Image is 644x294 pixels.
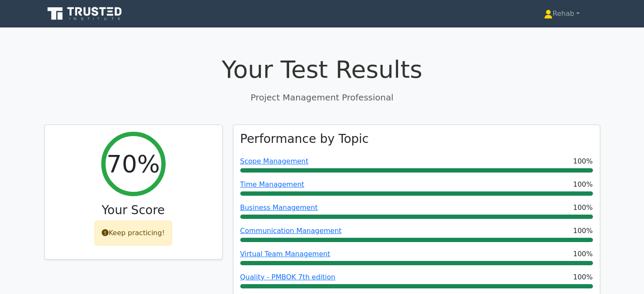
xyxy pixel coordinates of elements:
[573,203,593,213] span: 100%
[240,132,369,146] h3: Performance by Topic
[106,149,160,178] h2: 70%
[240,203,318,212] a: Business Management
[573,272,593,282] span: 100%
[44,91,600,104] p: Project Management Professional
[573,226,593,236] span: 100%
[573,156,593,167] span: 100%
[573,249,593,259] span: 100%
[240,227,342,235] a: Communication Management
[523,5,600,22] a: Rehab
[94,221,172,246] div: Keep practicing!
[240,157,308,165] a: Scope Management
[240,273,336,281] a: Quality - PMBOK 7th edition
[51,203,215,218] h3: Your Score
[240,180,305,188] a: Time Management
[44,55,600,84] h1: Your Test Results
[240,250,330,258] a: Virtual Team Management
[573,179,593,190] span: 100%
